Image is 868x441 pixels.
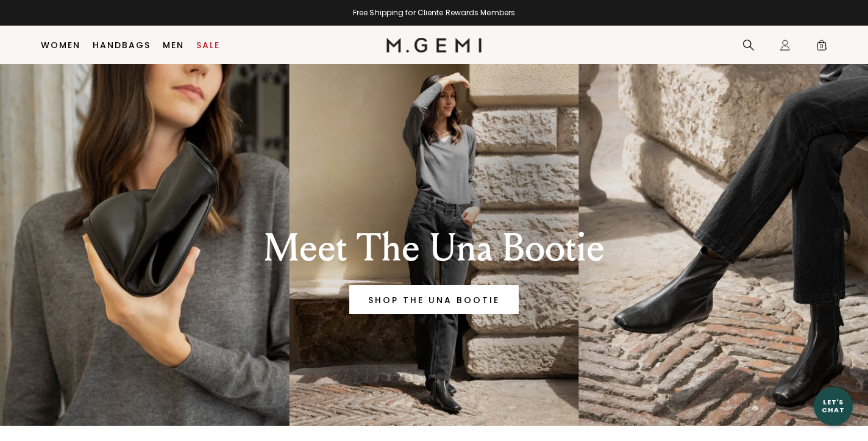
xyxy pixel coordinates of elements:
div: Meet The Una Bootie [208,226,660,270]
div: Let's Chat [814,398,853,414]
a: Women [41,40,80,50]
a: Banner primary button [349,285,519,314]
img: M.Gemi [386,38,482,52]
a: Sale [196,40,220,50]
a: Handbags [93,40,151,50]
span: 0 [816,41,828,54]
a: Men [163,40,184,50]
